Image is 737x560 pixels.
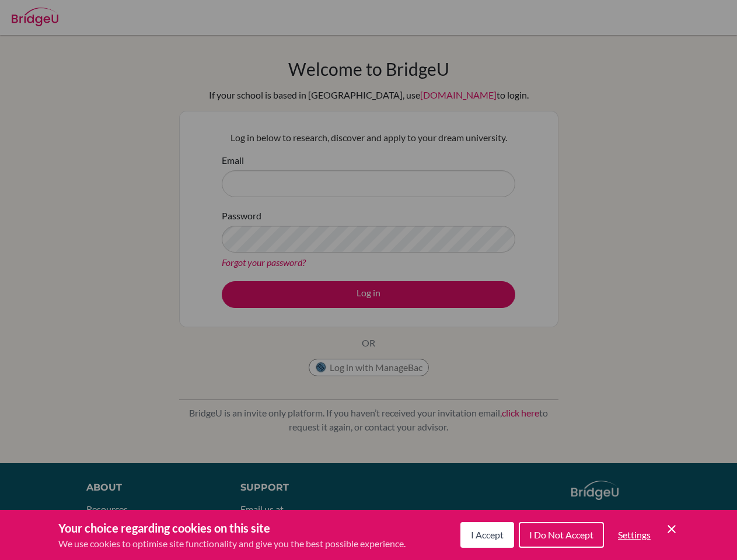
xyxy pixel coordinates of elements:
[58,519,406,537] h3: Your choice regarding cookies on this site
[471,529,504,540] span: I Accept
[609,523,660,547] button: Settings
[665,522,679,536] button: Save and close
[58,537,406,551] p: We use cookies to optimise site functionality and give you the best possible experience.
[460,522,514,548] button: I Accept
[519,522,604,548] button: I Do Not Accept
[529,529,593,540] span: I Do Not Accept
[618,529,651,540] span: Settings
